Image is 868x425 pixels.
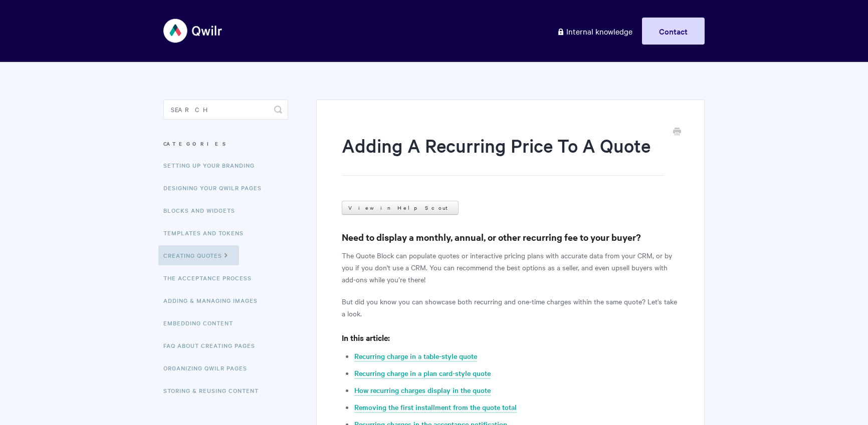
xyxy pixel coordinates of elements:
[163,178,269,198] a: Designing Your Qwilr Pages
[354,351,477,362] a: Recurring charge in a table-style quote
[342,249,679,285] p: The Quote Block can populate quotes or interactive pricing plans with accurate data from your CRM...
[163,380,266,400] a: Storing & Reusing Content
[163,100,288,120] input: Search
[163,358,255,378] a: Organizing Qwilr Pages
[342,201,459,215] a: View in Help Scout
[163,290,265,310] a: Adding & Managing Images
[354,385,491,396] a: How recurring charges display in the quote
[163,335,263,355] a: FAQ About Creating Pages
[342,295,679,319] p: But did you know you can showcase both recurring and one-time charges within the same quote? Let'...
[163,200,243,220] a: Blocks and Widgets
[342,230,679,244] h3: Need to display a monthly, annual, or other recurring fee to your buyer?
[163,12,223,50] img: Qwilr Help Center
[354,402,517,413] a: Removing the first installment from the quote total
[163,268,259,288] a: The Acceptance Process
[158,245,239,265] a: Creating Quotes
[163,313,241,333] a: Embedding Content
[642,18,705,45] a: Contact
[342,133,664,176] h1: Adding A Recurring Price To A Quote
[163,223,251,243] a: Templates and Tokens
[354,368,491,379] a: Recurring charge in a plan card-style quote
[342,332,390,343] strong: In this article:
[673,127,681,138] a: Print this Article
[163,155,262,175] a: Setting up your Branding
[163,135,288,153] h3: Categories
[549,18,640,45] a: Internal knowledge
